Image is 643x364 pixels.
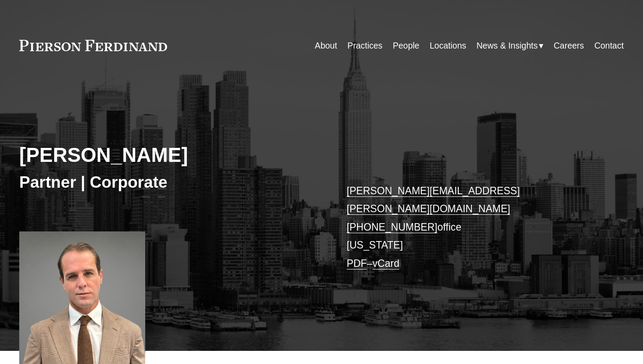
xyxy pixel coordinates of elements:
a: PDF [347,258,367,269]
p: office [US_STATE] – [347,182,599,273]
a: About [315,37,337,54]
a: [PHONE_NUMBER] [347,221,437,233]
a: [PERSON_NAME][EMAIL_ADDRESS][PERSON_NAME][DOMAIN_NAME] [347,185,520,215]
a: People [393,37,419,54]
a: Practices [347,37,382,54]
span: News & Insights [476,38,538,53]
a: Careers [554,37,584,54]
a: Locations [430,37,466,54]
h2: [PERSON_NAME] [19,143,321,168]
h3: Partner | Corporate [19,172,321,192]
a: Contact [594,37,624,54]
a: vCard [373,258,399,269]
a: folder dropdown [476,37,543,54]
